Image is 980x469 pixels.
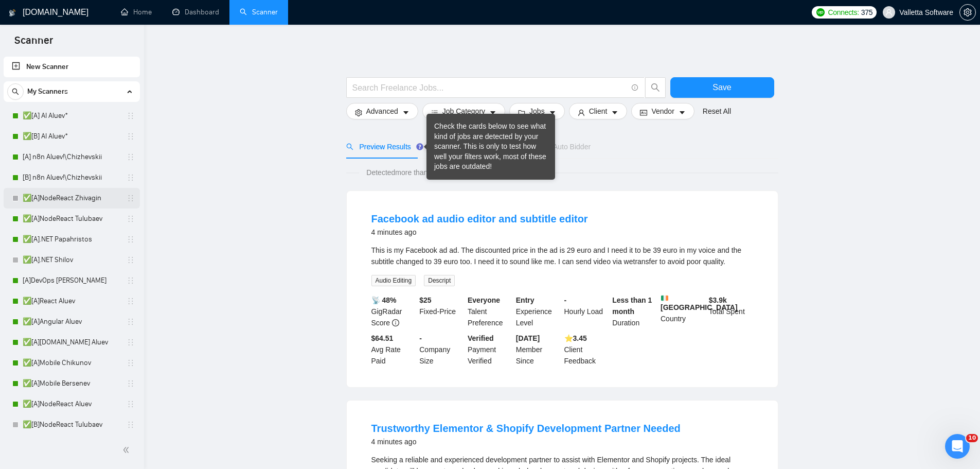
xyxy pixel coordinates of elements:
[346,143,420,151] span: Preview Results
[646,83,665,92] span: search
[670,77,774,98] button: Save
[371,226,588,238] div: 4 minutes ago
[661,294,668,302] img: 🇮🇪
[529,106,545,117] span: Jobs
[127,297,135,305] span: holder
[707,294,755,328] div: Total Spent
[23,373,120,394] a: ✅[A]Mobile Bersenev
[23,167,120,188] a: [B] n8n Aluev!\Chizhevskii
[127,400,135,408] span: holder
[540,143,591,151] span: Auto Bidder
[562,294,611,328] div: Hourly Load
[23,414,120,435] a: ✅[B]NodeReact Tulubaev
[514,294,562,328] div: Experience Level
[509,103,565,119] button: folderJobscaret-down
[442,106,485,117] span: Job Category
[127,153,135,161] span: holder
[419,334,422,342] b: -
[127,338,135,346] span: holder
[23,126,120,147] a: ✅[B] AI Aluev*
[121,8,152,16] a: homeHome
[959,4,976,21] button: setting
[352,81,627,94] input: Search Freelance Jobs...
[346,103,418,119] button: settingAdvancedcaret-down
[417,294,466,328] div: Fixed-Price
[371,334,394,342] b: $64.51
[6,33,61,55] span: Scanner
[816,8,825,16] img: upwork-logo.png
[611,109,618,116] span: caret-down
[369,333,418,367] div: Avg Rate Paid
[610,294,658,328] div: Duration
[466,294,514,328] div: Talent Preference
[514,333,562,367] div: Member Since
[417,333,466,367] div: Company Size
[960,8,975,16] span: setting
[127,276,135,285] span: holder
[127,318,135,326] span: holder
[562,333,611,367] div: Client Feedback
[578,109,585,116] span: user
[419,296,431,304] b: $ 25
[23,209,120,229] a: ✅[A]NodeReact Tulubaev
[127,112,135,120] span: holder
[369,294,418,328] div: GigRadar Score
[127,215,135,223] span: holder
[392,319,399,326] span: info-circle
[12,57,132,77] a: New Scanner
[127,132,135,141] span: holder
[9,5,16,21] img: logo
[23,250,120,270] a: ✅[A].NET Shilov
[7,83,24,100] button: search
[23,394,120,414] a: ✅[A]NodeReact Aluev
[828,7,859,18] span: Connects:
[945,434,970,459] iframe: Intercom live chat
[424,275,455,286] span: Descript
[658,294,707,328] div: Country
[434,121,547,172] div: Check the cards below to see what kind of jobs are detected by your scanner. This is only to test...
[703,106,731,117] a: Reset All
[127,359,135,367] span: holder
[422,103,505,119] button: barsJob Categorycaret-down
[127,194,135,202] span: holder
[885,9,893,16] span: user
[712,81,731,94] span: Save
[489,109,496,116] span: caret-down
[516,334,540,342] b: [DATE]
[355,109,362,116] span: setting
[966,434,978,442] span: 10
[632,84,638,91] span: info-circle
[127,421,135,429] span: holder
[431,109,438,116] span: bars
[564,334,587,342] b: ⭐️ 3.45
[861,7,872,18] span: 375
[23,311,120,332] a: ✅[A]Angular Aluev
[415,142,424,151] div: Tooltip anchor
[127,235,135,244] span: holder
[371,423,681,434] a: Trustworthy Elementor & Shopify Development Partner Needed
[518,109,525,116] span: folder
[468,334,494,342] b: Verified
[402,109,409,116] span: caret-down
[240,8,278,16] a: searchScanner
[8,88,23,95] span: search
[645,77,666,98] button: search
[23,270,120,291] a: [A]DevOps [PERSON_NAME]
[122,445,133,455] span: double-left
[23,188,120,209] a: ✅[A]NodeReact Zhivagin
[959,8,976,16] a: setting
[549,109,556,116] span: caret-down
[127,173,135,182] span: holder
[631,103,694,119] button: idcardVendorcaret-down
[661,294,738,311] b: [GEOGRAPHIC_DATA]
[612,296,652,316] b: Less than 1 month
[23,229,120,250] a: ✅[A].NET Papahristos
[346,143,353,150] span: search
[366,106,398,117] span: Advanced
[468,296,500,304] b: Everyone
[651,106,674,117] span: Vendor
[27,81,68,102] span: My Scanners
[516,296,534,304] b: Entry
[172,8,219,16] a: dashboardDashboard
[23,291,120,311] a: ✅[A]React Aluev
